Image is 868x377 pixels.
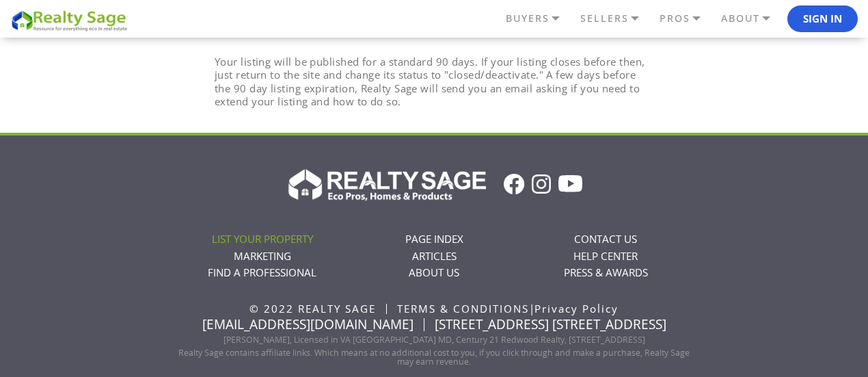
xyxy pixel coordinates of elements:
[178,348,690,367] p: Realty Sage contains affiliate links. Which means at no additional cost to you, if you click thro...
[412,249,457,263] a: ARTICLES
[208,265,316,279] a: FIND A PROFESSIONAL
[564,265,648,279] a: PRESS & AWARDS
[249,304,387,314] li: © 2022 REALTY SAGE
[286,165,486,203] img: Realty Sage Logo
[574,232,637,246] a: CONTACT US
[534,302,619,315] a: Privacy Policy
[212,232,313,246] a: LIST YOUR PROPERTY
[718,7,787,30] a: ABOUT
[397,302,529,315] a: TERMS & CONDITIONS
[10,8,133,32] img: REALTY SAGE
[178,304,690,314] ul: |
[234,249,291,263] a: MARKETING
[178,335,690,345] p: [PERSON_NAME], Licensed in VA [GEOGRAPHIC_DATA] MD, Century 21 Redwood Realty, [STREET_ADDRESS]
[787,5,858,33] button: Sign In
[502,7,577,30] a: BUYERS
[573,249,638,263] a: HELP CENTER
[202,315,413,333] a: [EMAIL_ADDRESS][DOMAIN_NAME]
[656,7,718,30] a: PROS
[435,318,666,331] li: [STREET_ADDRESS] [STREET_ADDRESS]
[409,265,459,279] a: ABOUT US
[215,55,653,109] div: Your listing will be published for a standard 90 days. If your listing closes before then, just r...
[577,7,656,30] a: SELLERS
[405,232,463,246] a: PAGE INDEX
